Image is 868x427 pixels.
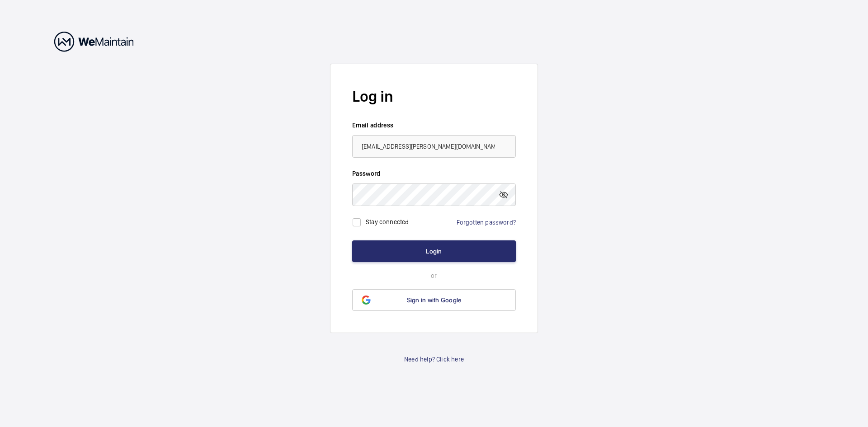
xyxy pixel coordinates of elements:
[366,218,409,225] label: Stay connected
[352,169,516,178] label: Password
[352,86,516,107] h2: Log in
[407,296,462,304] span: Sign in with Google
[352,271,516,280] p: or
[352,121,516,130] label: Email address
[457,219,516,226] a: Forgotten password?
[352,240,516,262] button: Login
[352,135,516,158] input: Your email address
[404,355,464,364] a: Need help? Click here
